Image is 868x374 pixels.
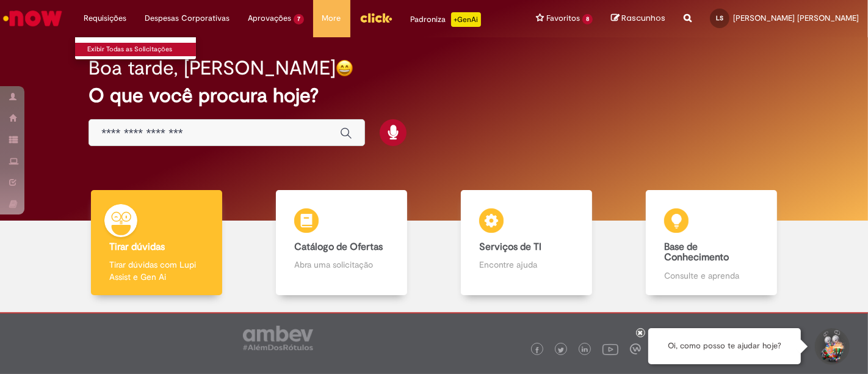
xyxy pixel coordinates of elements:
[621,12,665,24] span: Rascunhos
[558,347,564,353] img: logo_footer_twitter.png
[336,59,353,77] img: happy-face.png
[619,190,804,296] a: Base de Conhecimento Consulte e aprenda
[534,347,540,353] img: logo_footer_facebook.png
[479,241,541,253] b: Serviços de TI
[716,14,723,22] span: LS
[322,12,341,24] span: More
[84,12,126,24] span: Requisições
[813,328,850,365] button: Iniciar Conversa de Suporte
[243,326,313,350] img: logo_footer_ambev_rotulo_gray.png
[360,9,392,27] img: click_logo_yellow_360x200.png
[109,241,165,253] b: Tirar dúvidas
[109,258,203,283] p: Tirar dúvidas com Lupi Assist e Gen Ai
[664,269,758,282] p: Consulte e aprenda
[733,13,859,23] span: [PERSON_NAME] [PERSON_NAME]
[582,346,588,354] img: logo_footer_linkedin.png
[64,190,249,296] a: Tirar dúvidas Tirar dúvidas com Lupi Assist e Gen Ai
[248,12,291,24] span: Aprovações
[630,343,641,354] img: logo_footer_workplace.png
[434,190,619,296] a: Serviços de TI Encontre ajuda
[89,57,336,79] h2: Boa tarde, [PERSON_NAME]
[1,6,64,31] img: ServiceNow
[74,37,197,60] ul: Requisições
[75,43,209,56] a: Exibir Todas as Solicitações
[611,13,665,24] a: Rascunhos
[294,241,383,253] b: Catálogo de Ofertas
[582,14,593,24] span: 8
[546,12,580,24] span: Favoritos
[479,258,573,271] p: Encontre ajuda
[411,12,481,27] div: Padroniza
[664,241,729,264] b: Base de Conhecimento
[294,258,388,271] p: Abra uma solicitação
[145,12,230,24] span: Despesas Corporativas
[451,12,481,27] p: +GenAi
[648,328,801,364] div: Oi, como posso te ajudar hoje?
[602,341,618,357] img: logo_footer_youtube.png
[89,85,779,106] h2: O que você procura hoje?
[294,14,304,24] span: 7
[249,190,434,296] a: Catálogo de Ofertas Abra uma solicitação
